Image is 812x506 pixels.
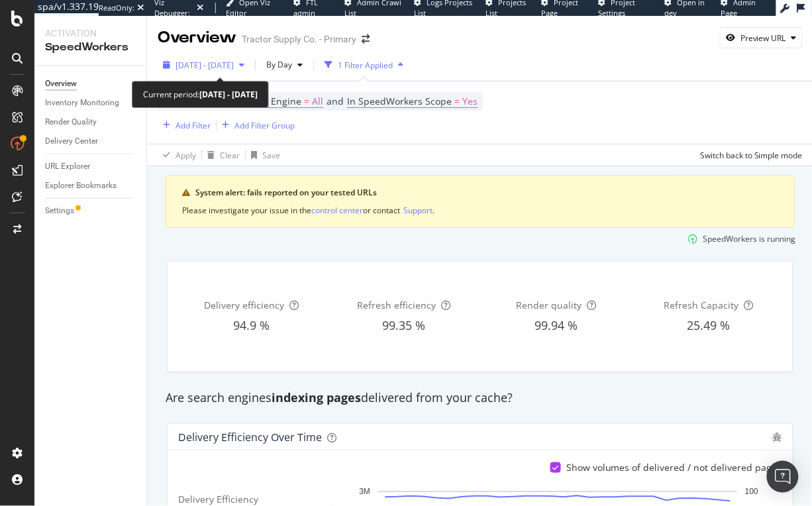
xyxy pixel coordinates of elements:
[45,115,97,129] div: Render Quality
[773,432,782,442] div: bug
[462,92,478,111] span: Yes
[166,176,795,228] div: warning banner
[45,40,136,55] div: SpeedWorkers
[358,299,436,311] span: Refresh efficiency
[403,205,432,216] div: Support
[304,95,309,107] span: =
[535,317,578,333] span: 99.94 %
[720,27,803,48] button: Preview URL
[182,204,778,217] div: Please investigate your issue in the or contact .
[312,92,323,111] span: All
[695,144,803,166] button: Switch back to Simple mode
[338,60,393,71] div: 1 Filter Applied
[202,144,240,166] button: Clear
[158,117,211,133] button: Add Filter
[45,179,137,193] a: Explorer Bookmarks
[664,299,739,311] span: Refresh Capacity
[217,117,295,133] button: Add Filter Group
[767,461,799,493] div: Open Intercom Messenger
[45,160,137,174] a: URL Explorer
[159,389,801,407] div: Are search engines delivered from your cache?
[311,205,363,216] div: control center
[176,150,196,161] div: Apply
[566,461,782,474] div: Show volumes of delivered / not delivered pages
[176,120,211,131] div: Add Filter
[383,317,426,333] span: 99.35 %
[238,95,301,107] span: Search Engine
[158,54,250,76] button: [DATE] - [DATE]
[234,120,295,131] div: Add Filter Group
[261,54,308,76] button: By Day
[703,233,796,244] div: SpeedWorkers is running
[45,115,137,129] a: Render Quality
[517,299,582,311] span: Render quality
[246,144,280,166] button: Save
[359,487,370,497] text: 3M
[158,144,196,166] button: Apply
[745,487,758,497] text: 100
[45,179,117,193] div: Explorer Bookmarks
[700,150,803,161] div: Switch back to Simple mode
[45,96,119,110] div: Inventory Monitoring
[261,59,292,70] span: By Day
[178,493,258,505] span: Delivery Efficiency
[199,89,258,100] b: [DATE] - [DATE]
[687,317,731,333] span: 25.49 %
[220,150,240,161] div: Clear
[327,95,344,107] span: and
[45,204,137,218] a: Settings
[45,26,136,40] div: Activation
[319,54,409,76] button: 1 Filter Applied
[45,160,90,174] div: URL Explorer
[454,95,460,107] span: =
[45,134,137,148] a: Delivery Center
[45,134,98,148] div: Delivery Center
[234,317,270,333] span: 94.9 %
[205,299,285,311] span: Delivery efficiency
[195,187,778,199] div: System alert: fails reported on your tested URLs
[347,95,452,107] span: In SpeedWorkers Scope
[262,150,280,161] div: Save
[740,32,786,44] div: Preview URL
[45,77,137,91] a: Overview
[403,204,432,217] button: Support
[178,430,322,444] div: Delivery Efficiency over time
[311,204,363,217] button: control center
[45,204,74,218] div: Settings
[45,77,77,91] div: Overview
[158,26,236,49] div: Overview
[362,34,370,44] div: arrow-right-arrow-left
[143,87,258,102] div: Current period:
[99,3,134,13] div: ReadOnly:
[176,60,234,71] span: [DATE] - [DATE]
[272,389,361,405] strong: indexing pages
[242,32,356,46] div: Tractor Supply Co. - Primary
[45,96,137,110] a: Inventory Monitoring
